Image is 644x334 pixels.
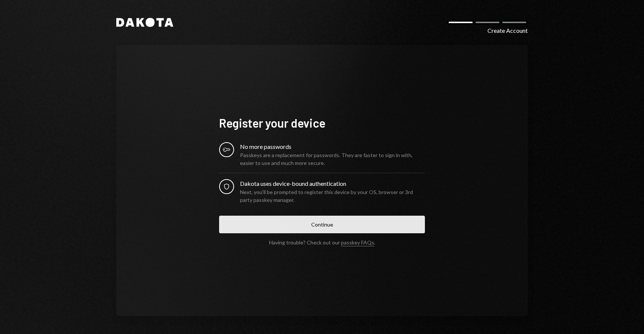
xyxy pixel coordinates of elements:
[269,239,375,246] div: Having trouble? Check out our .
[240,151,425,167] div: Passkeys are a replacement for passwords. They are faster to sign in with, easier to use and much...
[240,142,425,151] div: No more passwords
[487,26,528,35] div: Create Account
[240,188,425,204] div: Next, you’ll be prompted to register this device by your OS, browser or 3rd party passkey manager.
[240,179,425,188] div: Dakota uses device-bound authentication
[341,239,374,246] a: passkey FAQs
[219,216,425,233] button: Continue
[219,115,425,130] h1: Register your device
